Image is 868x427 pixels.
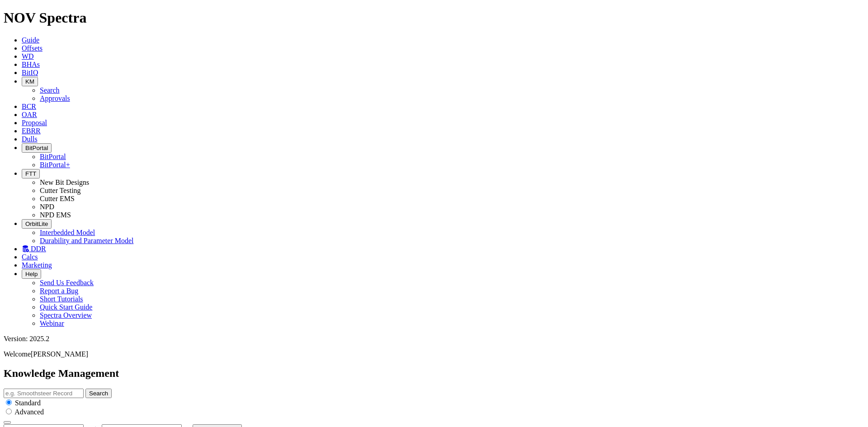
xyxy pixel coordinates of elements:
button: FTT [22,169,40,178]
a: Short Tutorials [40,295,83,303]
h1: NOV Spectra [4,9,864,26]
span: KM [25,78,34,85]
a: Cutter Testing [40,187,81,194]
a: BitIQ [22,69,38,76]
button: Help [22,269,41,279]
a: New Bit Designs [40,178,89,186]
a: BitPortal+ [40,161,70,169]
a: Approvals [40,94,70,102]
a: Guide [22,36,39,44]
a: BHAs [22,61,40,68]
a: Quick Start Guide [40,303,92,311]
button: KM [22,77,38,86]
span: Standard [15,399,41,407]
h2: Knowledge Management [4,367,864,380]
span: BitPortal [25,145,48,151]
a: EBRR [22,127,41,135]
button: OrbitLite [22,219,52,229]
a: Search [40,86,60,94]
span: FTT [25,170,36,177]
a: Marketing [22,261,52,269]
a: NPD EMS [40,211,71,219]
span: DDR [31,245,46,253]
a: DDR [22,245,46,253]
a: BitPortal [40,153,66,160]
a: Spectra Overview [40,311,92,319]
span: Advanced [14,408,44,416]
a: NPD [40,203,54,211]
a: Send Us Feedback [40,279,94,286]
a: Cutter EMS [40,195,75,202]
a: Interbedded Model [40,229,95,236]
span: Help [25,271,38,277]
a: Dulls [22,135,38,143]
input: e.g. Smoothsteer Record [4,389,84,398]
a: Offsets [22,44,42,52]
a: Calcs [22,253,38,261]
p: Welcome [4,350,864,358]
div: Version: 2025.2 [4,335,864,343]
button: Search [85,389,112,398]
span: OrbitLite [25,221,48,227]
a: WD [22,52,34,60]
a: Webinar [40,319,64,327]
a: BCR [22,103,36,110]
a: OAR [22,111,37,118]
a: Proposal [22,119,47,127]
a: Report a Bug [40,287,78,295]
a: Durability and Parameter Model [40,237,134,244]
span: [PERSON_NAME] [31,350,88,358]
button: BitPortal [22,143,52,153]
